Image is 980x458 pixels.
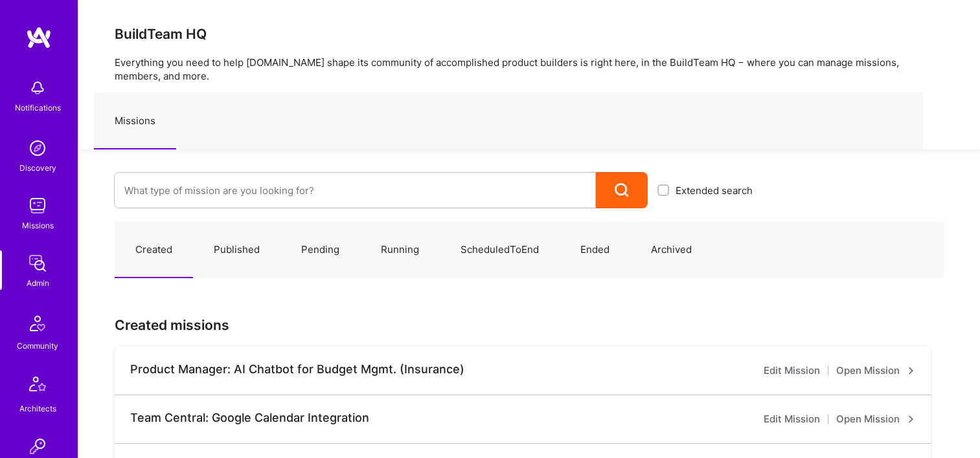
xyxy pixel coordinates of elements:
[836,363,915,378] a: Open Mission
[193,222,280,278] a: Published
[560,222,630,278] a: Ended
[764,411,820,427] a: Edit Mission
[25,75,51,101] img: bell
[19,402,56,415] div: Architects
[280,222,360,278] a: Pending
[22,371,53,402] img: Architects
[907,415,915,423] i: icon ArrowRight
[26,26,52,49] img: logo
[440,222,560,278] a: ScheduledToEnd
[130,411,369,425] div: Team Central: Google Calendar Integration
[27,276,49,290] div: Admin
[615,183,630,198] i: icon Search
[115,26,944,42] h3: BuildTeam HQ
[360,222,440,278] a: Running
[25,250,51,276] img: admin teamwork
[764,363,820,378] a: Edit Mission
[115,222,193,278] a: Created
[22,219,54,232] div: Missions
[19,161,56,175] div: Discovery
[907,367,915,375] i: icon ArrowRight
[94,93,176,149] a: Missions
[115,56,944,83] p: Everything you need to help [DOMAIN_NAME] shape its community of accomplished product builders is...
[15,101,61,114] div: Notifications
[115,317,944,333] h3: Created missions
[630,222,712,278] a: Archived
[130,362,464,376] div: Product Manager: AI Chatbot for Budget Mgmt. (Insurance)
[676,184,753,197] span: Extended search
[124,174,586,207] input: What type of mission are you looking for?
[22,308,53,339] img: Community
[836,411,915,427] a: Open Mission
[25,135,51,161] img: discovery
[25,193,51,219] img: teamwork
[17,339,58,353] div: Community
